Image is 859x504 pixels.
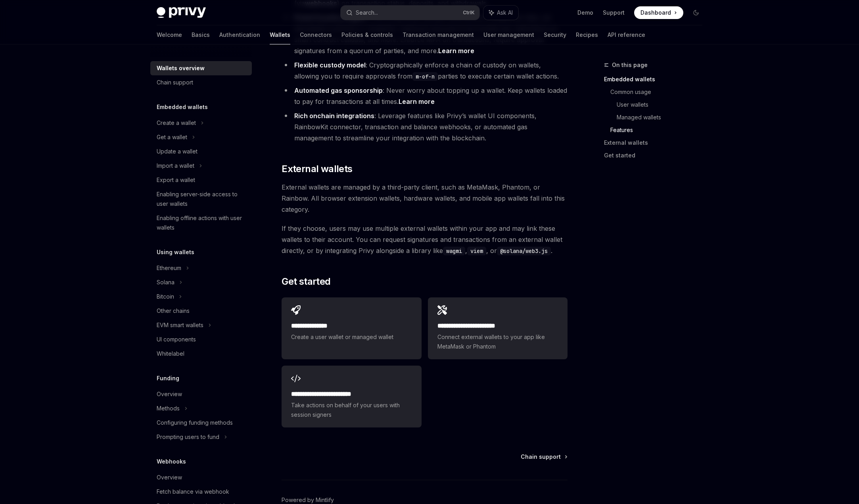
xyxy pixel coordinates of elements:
[282,496,334,504] a: Powered by Mintlify
[497,247,551,255] code: @solana/web3.js
[294,112,374,120] strong: Rich onchain integrations
[157,118,196,128] div: Create a wallet
[157,25,182,44] a: Welcome
[157,374,179,383] h5: Funding
[341,6,479,20] button: Search...CtrlK
[270,25,290,44] a: Wallets
[150,387,252,401] a: Overview
[150,144,252,159] a: Update a wallet
[544,25,566,44] a: Security
[157,349,184,358] div: Whitelabel
[157,102,208,112] h5: Embedded wallets
[634,6,683,19] a: Dashboard
[282,85,568,107] li: : Never worry about topping up a wallet. Keep wallets loaded to pay for transactions at all times.
[521,453,561,461] span: Chain support
[157,432,219,442] div: Prompting users to fund
[341,25,393,44] a: Policies & controls
[282,275,330,288] span: Get started
[576,25,598,44] a: Recipes
[291,332,412,342] span: Create a user wallet or managed wallet
[150,211,252,235] a: Enabling offline actions with user wallets
[150,304,252,318] a: Other chains
[157,335,196,344] div: UI components
[604,136,709,149] a: External wallets
[150,347,252,361] a: Whitelabel
[157,457,186,466] h5: Webhooks
[282,223,568,256] span: If they choose, users may use multiple external wallets within your app and may link these wallet...
[157,263,181,273] div: Ethereum
[219,25,260,44] a: Authentication
[157,389,182,399] div: Overview
[463,10,475,16] span: Ctrl K
[157,132,187,142] div: Get a wallet
[157,78,193,87] div: Chain support
[437,332,558,351] span: Connect external wallets to your app like MetaMask or Phantom
[294,61,366,69] strong: Flexible custody model
[610,86,709,98] a: Common usage
[521,453,567,461] a: Chain support
[610,124,709,136] a: Features
[467,247,486,255] code: viem
[604,73,709,86] a: Embedded wallets
[356,8,378,17] div: Search...
[612,60,648,70] span: On this page
[617,111,709,124] a: Managed wallets
[157,306,190,316] div: Other chains
[412,72,438,81] code: m-of-n
[157,175,195,185] div: Export a wallet
[150,187,252,211] a: Enabling server-side access to user wallets
[443,247,465,255] code: wagmi
[150,485,252,499] a: Fetch balance via webhook
[690,6,702,19] button: Toggle dark mode
[157,161,194,171] div: Import a wallet
[399,98,435,106] a: Learn more
[294,86,383,94] strong: Automated gas sponsorship
[497,9,513,17] span: Ask AI
[150,470,252,485] a: Overview
[483,6,518,20] button: Ask AI
[157,247,194,257] h5: Using wallets
[157,63,205,73] div: Wallets overview
[483,25,534,44] a: User management
[150,75,252,90] a: Chain support
[157,473,182,482] div: Overview
[603,9,625,17] a: Support
[157,404,180,413] div: Methods
[157,7,206,18] img: dark logo
[157,147,197,156] div: Update a wallet
[291,401,412,420] span: Take actions on behalf of your users with session signers
[617,98,709,111] a: User wallets
[157,278,174,287] div: Solana
[282,163,352,175] span: External wallets
[608,25,645,44] a: API reference
[150,416,252,430] a: Configuring funding methods
[157,320,203,330] div: EVM smart wallets
[604,149,709,162] a: Get started
[282,182,568,215] span: External wallets are managed by a third-party client, such as MetaMask, Phantom, or Rainbow. All ...
[282,110,568,144] li: : Leverage features like Privy’s wallet UI components, RainbowKit connector, transaction and bala...
[157,292,174,301] div: Bitcoin
[282,59,568,82] li: : Cryptographically enforce a chain of custody on wallets, allowing you to require approvals from...
[577,9,593,17] a: Demo
[150,173,252,187] a: Export a wallet
[192,25,210,44] a: Basics
[403,25,474,44] a: Transaction management
[300,25,332,44] a: Connectors
[157,213,247,232] div: Enabling offline actions with user wallets
[438,47,474,55] a: Learn more
[157,487,229,496] div: Fetch balance via webhook
[150,332,252,347] a: UI components
[157,190,247,209] div: Enabling server-side access to user wallets
[157,418,233,427] div: Configuring funding methods
[640,9,671,17] span: Dashboard
[150,61,252,75] a: Wallets overview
